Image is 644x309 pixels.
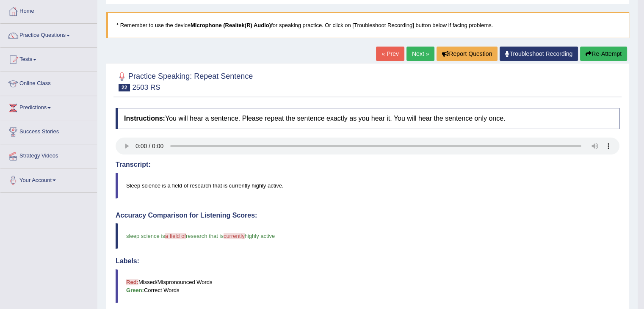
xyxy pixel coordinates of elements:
[132,83,160,91] small: 2503 RS
[437,47,498,61] button: Report Question
[406,47,434,61] a: Next »
[0,120,97,141] a: Success Stories
[0,168,97,190] a: Your Account
[191,22,271,28] b: Microphone (Realtek(R) Audio)
[126,287,144,293] b: Green:
[224,233,245,239] span: currently
[500,47,578,61] a: Troubleshoot Recording
[116,257,619,265] h4: Labels:
[0,96,97,117] a: Predictions
[376,47,404,61] a: « Prev
[116,173,619,199] blockquote: Sleep science is a field of research that is currently highly active.
[126,279,138,285] b: Red:
[106,12,629,38] blockquote: * Remember to use the device for speaking practice. Or click on [Troubleshoot Recording] button b...
[580,47,627,61] button: Re-Attempt
[0,72,97,93] a: Online Class
[245,233,275,239] span: highly active
[186,233,224,239] span: research that is
[116,108,619,129] h4: You will hear a sentence. Please repeat the sentence exactly as you hear it. You will hear the se...
[116,269,619,303] blockquote: Missed/Mispronounced Words Correct Words
[0,48,97,69] a: Tests
[124,115,165,122] b: Instructions:
[0,144,97,166] a: Strategy Videos
[126,233,165,239] span: sleep science is
[119,84,130,91] span: 22
[0,24,97,45] a: Practice Questions
[165,233,186,239] span: a field of
[116,70,253,91] h2: Practice Speaking: Repeat Sentence
[116,161,619,168] h4: Transcript:
[116,212,619,219] h4: Accuracy Comparison for Listening Scores:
